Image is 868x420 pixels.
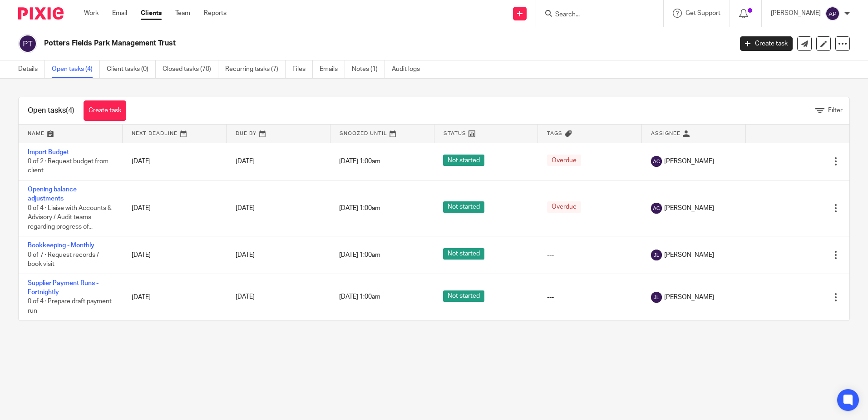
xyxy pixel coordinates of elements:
[443,290,484,302] span: Not started
[664,204,714,213] span: [PERSON_NAME]
[28,252,99,268] span: 0 of 7 · Request records / book visit
[292,60,313,78] a: Files
[740,36,793,51] a: Create task
[28,299,112,315] span: 0 of 4 · Prepare draft payment run
[236,158,255,165] span: [DATE]
[547,250,633,260] div: ---
[112,9,127,18] a: Email
[28,205,112,230] span: 0 of 4 · Liaise with Accounts & Advisory / Audit teams regarding progress of...
[123,236,227,274] td: [DATE]
[225,60,286,78] a: Recurring tasks (7)
[651,203,662,214] img: svg%3E
[52,60,100,78] a: Open tasks (4)
[163,60,218,78] a: Closed tasks (70)
[28,186,77,202] a: Opening balance adjustments
[236,294,255,300] span: [DATE]
[651,292,662,303] img: svg%3E
[84,100,126,121] a: Create task
[123,180,227,236] td: [DATE]
[352,60,385,78] a: Notes (1)
[651,250,662,260] img: svg%3E
[339,294,380,300] span: [DATE] 1:00am
[18,60,45,78] a: Details
[339,158,380,165] span: [DATE] 1:00am
[444,131,466,136] span: Status
[554,11,636,19] input: Search
[664,293,714,302] span: [PERSON_NAME]
[28,149,69,155] a: Import Budget
[771,9,821,18] p: [PERSON_NAME]
[44,39,590,48] h2: Potters Fields Park Management Trust
[28,106,74,115] h1: Open tasks
[84,9,99,18] a: Work
[686,10,720,16] span: Get Support
[66,107,74,114] span: (4)
[28,242,94,249] a: Bookkeeping - Monthly
[651,156,662,167] img: svg%3E
[547,293,633,302] div: ---
[236,205,255,211] span: [DATE]
[107,60,156,78] a: Client tasks (0)
[18,34,37,53] img: svg%3E
[28,158,108,174] span: 0 of 2 · Request budget from client
[123,274,227,320] td: [DATE]
[547,131,562,136] span: Tags
[825,6,840,21] img: svg%3E
[443,248,484,260] span: Not started
[339,205,380,211] span: [DATE] 1:00am
[340,131,387,136] span: Snoozed Until
[443,201,484,213] span: Not started
[547,201,581,213] span: Overdue
[320,60,345,78] a: Emails
[664,157,714,166] span: [PERSON_NAME]
[547,155,581,166] span: Overdue
[141,9,162,18] a: Clients
[339,252,380,258] span: [DATE] 1:00am
[204,9,227,18] a: Reports
[28,280,99,295] a: Supplier Payment Runs - Fortnightly
[236,252,255,258] span: [DATE]
[828,107,843,114] span: Filter
[443,155,484,166] span: Not started
[175,9,190,18] a: Team
[664,250,714,260] span: [PERSON_NAME]
[392,60,427,78] a: Audit logs
[123,143,227,180] td: [DATE]
[18,7,64,20] img: Pixie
